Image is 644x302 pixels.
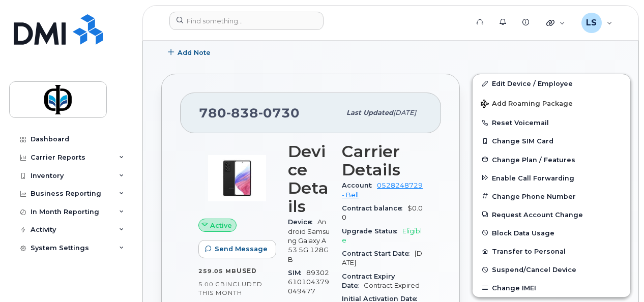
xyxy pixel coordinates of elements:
span: LS [586,17,597,29]
button: Change SIM Card [473,132,630,150]
a: 0528248729 - Bell [342,182,423,198]
span: SIM [288,269,306,277]
span: Add Note [178,48,211,57]
span: Contract Expired [364,282,420,289]
span: [DATE] [393,109,416,116]
span: Active [210,221,232,230]
span: Change Plan / Features [492,156,575,163]
span: 0730 [258,105,300,120]
span: Account [342,182,377,189]
span: Upgrade Status [342,227,402,235]
span: Eligible [342,227,422,244]
button: Enable Call Forwarding [473,169,630,187]
button: Change Phone Number [473,187,630,205]
span: Send Message [215,244,268,254]
div: Quicklinks [539,13,572,33]
img: image20231002-3703462-kjv75p.jpeg [207,147,268,208]
button: Request Account Change [473,205,630,224]
span: Add Roaming Package [481,100,573,109]
button: Block Data Usage [473,224,630,242]
span: Suspend/Cancel Device [492,266,576,274]
span: used [237,267,257,275]
button: Add Roaming Package [473,93,630,113]
span: Last updated [346,109,393,116]
span: included this month [198,280,262,297]
span: Contract Start Date [342,250,415,257]
span: 838 [226,105,258,120]
button: Reset Voicemail [473,113,630,132]
span: Contract balance [342,204,407,212]
div: Luciann Sacrey [574,13,620,33]
span: 780 [199,105,300,120]
span: Enable Call Forwarding [492,174,574,182]
button: Change Plan / Features [473,150,630,169]
span: 89302610104379049477 [288,269,329,295]
span: Contract Expiry Date [342,273,395,289]
button: Add Note [161,43,219,62]
h3: Carrier Details [342,142,423,179]
a: Edit Device / Employee [473,74,630,93]
span: Device [288,218,317,226]
input: Find something... [169,12,324,30]
button: Send Message [198,240,276,258]
button: Suspend/Cancel Device [473,260,630,279]
button: Transfer to Personal [473,242,630,260]
span: Android Samsung Galaxy A53 5G 128GB [288,218,330,263]
h3: Device Details [288,142,330,216]
span: 259.05 MB [198,267,237,275]
span: 5.00 GB [198,281,225,288]
button: Change IMEI [473,279,630,297]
